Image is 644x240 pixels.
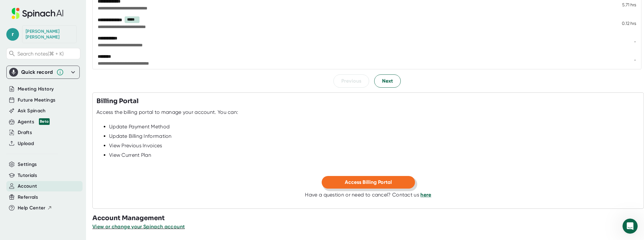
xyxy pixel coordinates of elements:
div: Update Payment Method [109,124,640,130]
button: Account [18,183,37,190]
span: Next [382,77,393,85]
button: Next [374,74,401,88]
button: Referrals [18,194,38,201]
div: Beta [39,118,50,125]
button: Agents Beta [18,118,50,126]
td: - [603,51,641,69]
div: Agents [18,118,50,126]
span: Previous [341,77,361,85]
div: View Current Plan [109,152,640,158]
div: Update Billing Information [109,133,640,139]
button: Tutorials [18,172,37,179]
button: Future Meetings [18,97,55,104]
button: View or change your Spinach account [92,223,185,231]
a: here [420,192,431,198]
span: View or change your Spinach account [92,224,185,230]
span: Search notes (⌘ + K) [17,51,64,57]
div: Robert Crabtree [26,29,73,40]
button: Access Billing Portal [322,176,415,189]
button: Help Center [18,204,52,212]
span: r [6,28,19,41]
span: Help Center [18,204,46,212]
button: Meeting History [18,85,54,93]
div: View Previous Invoices [109,143,640,149]
div: Quick record [21,69,53,75]
div: Have a question or need to cancel? Contact us [305,192,431,198]
div: Quick record [9,66,77,79]
button: Settings [18,161,37,168]
div: Access the billing portal to manage your account. You can: [96,109,238,115]
button: Upload [18,140,34,147]
span: Access Billing Portal [345,179,392,185]
button: Previous [333,74,369,88]
button: Drafts [18,129,32,136]
h3: Billing Portal [96,97,139,106]
button: Ask Spinach [18,107,46,114]
td: - [603,32,641,51]
h3: Account Management [92,214,644,223]
td: 0.12 hrs [603,14,641,32]
iframe: Intercom live chat [622,219,638,234]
